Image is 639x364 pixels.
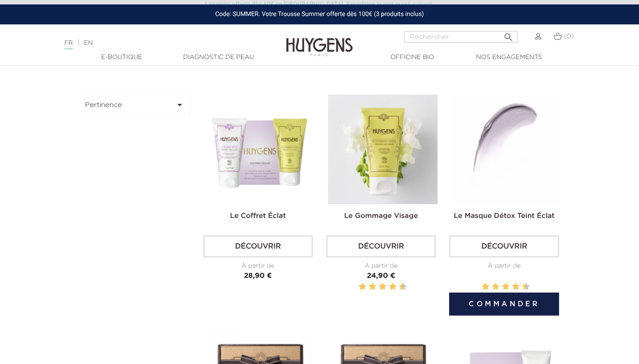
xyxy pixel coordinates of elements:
[564,33,574,40] span: (0)
[465,53,553,62] a: Nos engagements
[205,95,315,204] img: Le Coffret éclat
[449,235,559,257] a: Découvrir
[521,281,522,293] label: 9
[449,293,559,316] button: Commander
[524,281,528,293] label: 10
[401,281,405,293] label: 10
[454,213,555,220] a: Le Masque Détox Teint Éclat
[80,95,190,115] button: Pertinence
[203,235,313,257] a: Découvrir
[203,261,313,271] div: À partir de
[490,281,491,293] label: 3
[371,281,375,293] label: 4
[286,24,353,58] img: Huygens
[326,235,436,257] a: Découvrir
[328,95,438,204] img: Le Gommage Visage
[404,31,517,43] input: Rechercher
[504,281,508,293] label: 6
[503,29,514,40] i: 
[326,261,436,271] div: À partir de
[344,213,418,220] a: Le Gommage Visage
[397,281,398,293] label: 9
[84,40,93,46] a: EN
[357,281,358,293] label: 1
[377,281,379,293] label: 5
[367,281,368,293] label: 3
[368,53,457,62] a: Officine Bio
[60,38,260,48] div: |
[77,53,166,62] a: E-Boutique
[380,281,385,293] label: 6
[501,28,517,40] button: 
[483,281,488,293] label: 2
[64,40,73,49] a: FR
[367,273,395,280] span: 24,90 €
[510,281,512,293] label: 7
[174,99,185,110] i: 
[244,273,272,280] span: 28,90 €
[500,281,501,293] label: 5
[390,281,395,293] label: 8
[493,281,498,293] label: 4
[230,213,286,220] a: Le Coffret Éclat
[514,281,518,293] label: 8
[449,261,559,271] div: À partir de
[387,281,389,293] label: 7
[174,53,263,62] a: Diagnostic de peau
[480,281,481,293] label: 1
[360,281,365,293] label: 2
